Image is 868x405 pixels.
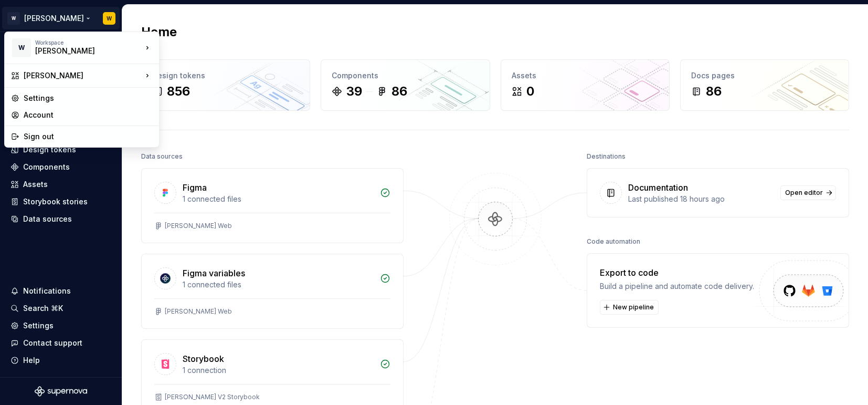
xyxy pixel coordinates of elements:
div: W [12,38,31,57]
div: [PERSON_NAME] [35,46,124,56]
div: Account [24,110,153,120]
div: [PERSON_NAME] [24,70,142,81]
div: Settings [24,93,153,103]
div: Workspace [35,39,142,46]
div: Sign out [24,131,153,142]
